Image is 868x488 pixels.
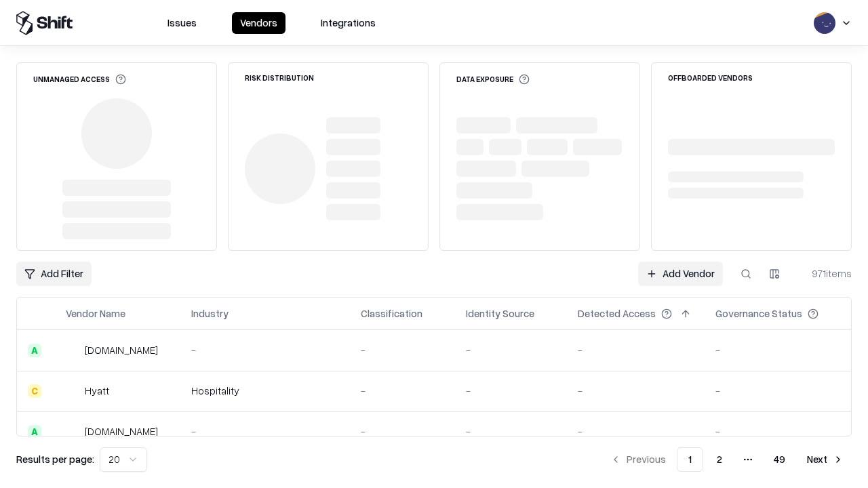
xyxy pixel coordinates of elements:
button: 2 [706,447,733,472]
p: Results per page: [16,452,94,466]
div: - [361,424,444,439]
img: primesec.co.il [66,425,79,439]
div: - [578,384,694,398]
div: Offboarded Vendors [668,74,753,81]
div: Hyatt [85,384,109,398]
div: A [28,425,41,439]
button: Add Filter [16,262,92,286]
img: intrado.com [66,344,79,357]
div: C [28,384,41,398]
div: - [191,424,339,439]
div: Governance Status [715,306,802,321]
div: - [466,343,556,357]
div: - [715,384,840,398]
div: A [28,344,41,357]
div: Data Exposure [456,74,530,85]
nav: pagination [602,447,852,472]
div: - [361,343,444,357]
a: Add Vendor [638,262,723,286]
button: Integrations [313,12,384,34]
div: - [715,424,840,439]
button: Next [799,447,852,472]
div: 971 items [797,266,852,281]
img: Hyatt [66,384,79,398]
div: - [578,424,694,439]
div: - [466,424,556,439]
button: Issues [159,12,205,34]
div: - [578,343,694,357]
button: 49 [763,447,796,472]
div: Unmanaged Access [33,74,126,85]
div: - [361,384,444,398]
div: Vendor Name [66,306,125,321]
div: - [191,343,339,357]
div: [DOMAIN_NAME] [85,424,158,439]
div: Detected Access [578,306,656,321]
div: Risk Distribution [245,74,314,81]
button: 1 [677,447,703,472]
div: - [466,384,556,398]
div: Identity Source [466,306,534,321]
div: [DOMAIN_NAME] [85,343,158,357]
div: Industry [191,306,229,321]
div: Classification [361,306,422,321]
button: Vendors [232,12,285,34]
div: - [715,343,840,357]
div: Hospitality [191,384,339,398]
